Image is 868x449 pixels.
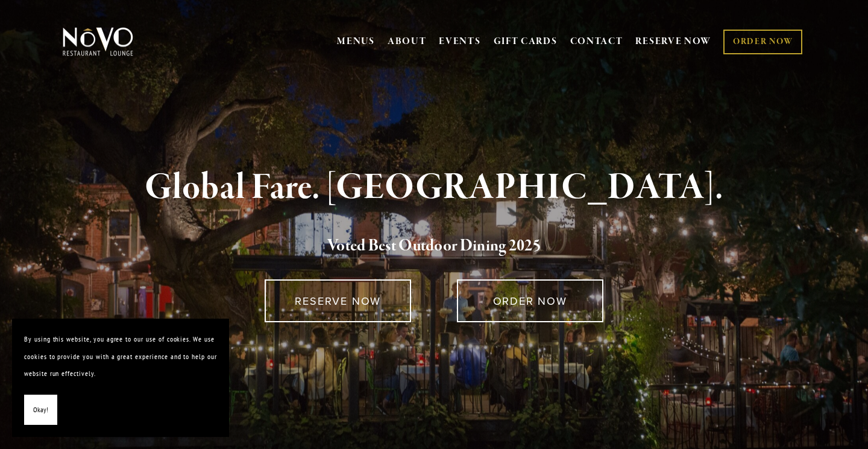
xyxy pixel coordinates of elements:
h2: 5 [83,234,785,259]
span: Okay! [33,401,48,419]
section: Cookie banner [12,319,229,437]
strong: Global Fare. [GEOGRAPHIC_DATA]. [145,165,723,211]
button: Okay! [24,395,57,425]
a: GIFT CARDS [494,30,558,53]
p: By using this website, you agree to our use of cookies. We use cookies to provide you with a grea... [24,331,217,383]
a: ABOUT [388,36,427,48]
a: Voted Best Outdoor Dining 202 [327,235,533,258]
a: EVENTS [439,36,480,48]
img: Novo Restaurant &amp; Lounge [60,27,136,57]
a: RESERVE NOW [265,279,411,322]
a: RESERVE NOW [635,30,711,53]
a: CONTACT [570,30,623,53]
a: ORDER NOW [723,30,802,54]
a: ORDER NOW [457,279,603,322]
a: MENUS [337,36,375,48]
